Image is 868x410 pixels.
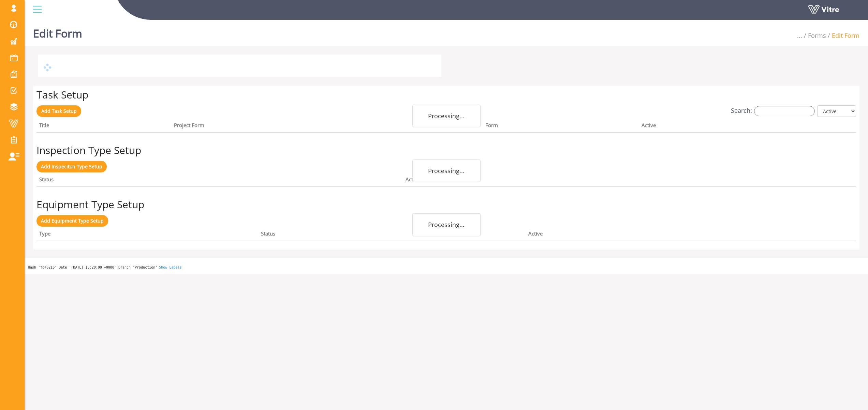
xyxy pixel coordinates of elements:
[412,160,481,182] div: Processing...
[639,120,809,133] th: Active
[41,217,104,224] span: Add Equipment Type Setup
[36,161,107,172] a: Add Inspeciton Type Setup
[731,106,815,116] label: Search:
[36,89,856,100] h2: Task Setup
[826,31,859,40] li: Edit Form
[808,31,826,40] a: Forms
[526,228,784,241] th: Active
[159,265,181,269] a: Show Labels
[41,108,77,114] span: Add Task Setup
[36,145,856,156] h2: Inspection Type Setup
[171,120,483,133] th: Project Form
[412,105,481,127] div: Processing...
[36,199,856,210] h2: Equipment Type Setup
[41,163,102,170] span: Add Inspeciton Type Setup
[36,228,258,241] th: Type
[258,228,525,241] th: Status
[797,31,802,40] span: ...
[403,174,757,187] th: Active
[36,215,108,227] a: Add Equipment Type Setup
[483,120,639,133] th: Form
[28,265,157,269] span: Hash 'fd46216' Date '[DATE] 15:20:00 +0000' Branch 'Production'
[36,120,171,133] th: Title
[36,174,403,187] th: Status
[754,106,815,116] input: Search:
[36,105,81,117] a: Add Task Setup
[412,213,481,236] div: Processing...
[33,17,82,46] h1: Edit Form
